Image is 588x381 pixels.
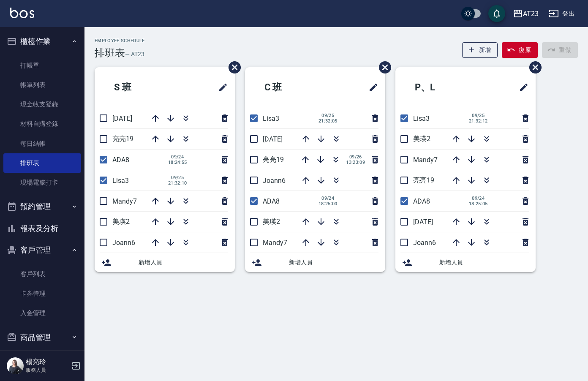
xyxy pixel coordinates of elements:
a: 卡券管理 [3,284,81,303]
h2: P、L [402,72,481,103]
span: 18:25:00 [318,201,338,207]
button: 預約管理 [3,196,81,218]
span: Joann6 [263,177,286,185]
span: 刪除班表 [373,55,392,80]
a: 入金管理 [3,303,81,323]
h2: S 班 [101,72,178,103]
span: 21:32:12 [469,118,488,124]
div: 新增人員 [95,253,235,272]
span: 新增人員 [289,258,378,267]
button: 櫃檯作業 [3,30,81,52]
span: 新增人員 [439,258,529,267]
span: ADA8 [112,156,129,164]
span: 09/24 [469,196,488,201]
span: 09/25 [318,113,338,118]
h5: 楊亮玲 [26,358,69,366]
span: 亮亮19 [413,176,434,184]
span: [DATE] [413,218,433,226]
span: 刪除班表 [523,55,543,80]
span: 18:25:05 [469,201,488,207]
img: Person [7,357,24,374]
button: 登出 [545,6,578,22]
button: 復原 [502,42,538,58]
span: Mandy7 [112,197,137,205]
span: [DATE] [112,114,132,122]
span: 21:32:05 [318,118,338,124]
span: 09/24 [168,154,187,160]
span: 美瑛2 [112,218,130,226]
a: 現金收支登錄 [3,95,81,114]
span: Lisa3 [112,177,129,185]
button: 客戶管理 [3,239,81,261]
span: Joann6 [413,239,436,247]
a: 每日結帳 [3,134,81,153]
span: 美瑛2 [263,218,280,226]
span: 09/26 [346,154,365,160]
a: 帳單列表 [3,75,81,95]
span: 09/24 [318,196,338,201]
p: 服務人員 [26,366,69,374]
h6: — AT23 [125,50,144,59]
span: 修改班表的標題 [213,77,228,98]
span: 21:32:10 [168,180,187,186]
button: save [488,5,505,22]
h2: Employee Schedule [95,38,145,44]
span: 亮亮19 [263,155,284,163]
span: ADA8 [263,197,280,205]
a: 材料自購登錄 [3,114,81,133]
a: 現場電腦打卡 [3,173,81,192]
span: Lisa3 [263,114,279,122]
span: 亮亮19 [112,135,133,143]
a: 客戶列表 [3,264,81,284]
div: AT23 [523,8,539,19]
span: Lisa3 [413,114,430,122]
button: 報表及分析 [3,218,81,239]
span: Mandy7 [413,156,438,164]
span: 美瑛2 [413,135,430,143]
span: 修改班表的標題 [514,77,529,98]
span: 09/25 [168,175,187,180]
a: 打帳單 [3,56,81,75]
a: 排班表 [3,153,81,173]
span: 刪除班表 [222,55,242,80]
span: 修改班表的標題 [363,77,378,98]
span: Joann6 [112,239,135,247]
h3: 排班表 [95,47,125,59]
span: Mandy7 [263,239,287,247]
span: 新增人員 [139,258,228,267]
span: 13:23:09 [346,160,365,165]
button: 新增 [462,42,498,58]
button: AT23 [509,5,542,22]
div: 新增人員 [395,253,536,272]
img: Logo [10,8,34,18]
span: ADA8 [413,197,430,205]
button: 商品管理 [3,327,81,348]
h2: C 班 [252,72,329,103]
span: 18:24:55 [168,160,187,165]
div: 新增人員 [245,253,385,272]
span: [DATE] [263,135,283,143]
span: 09/25 [469,113,488,118]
